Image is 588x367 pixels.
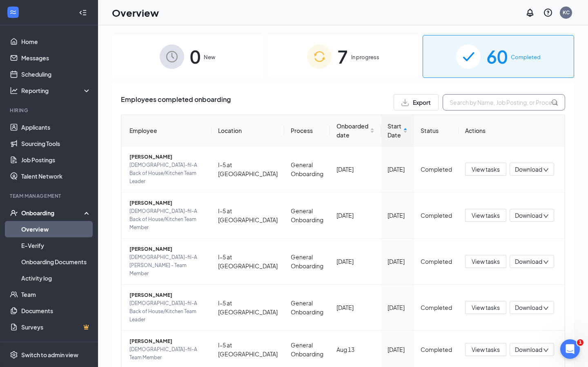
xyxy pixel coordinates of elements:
[543,8,553,18] svg: QuestionInfo
[21,351,78,359] div: Switch to admin view
[212,239,284,285] td: I-5 at [GEOGRAPHIC_DATA]
[515,257,542,266] span: Download
[486,42,508,71] span: 60
[515,303,542,312] span: Download
[465,301,506,314] button: View tasks
[121,115,212,146] th: Employee
[9,8,17,16] svg: WorkstreamLogo
[465,255,506,268] button: View tasks
[21,50,91,66] a: Messages
[21,152,91,168] a: Job Postings
[388,303,408,312] div: [DATE]
[336,211,374,220] div: [DATE]
[394,94,439,111] button: Export
[10,107,89,114] div: Hiring
[336,257,374,266] div: [DATE]
[21,237,91,254] a: E-Verify
[129,245,205,253] span: [PERSON_NAME]
[21,221,91,237] a: Overview
[388,257,408,266] div: [DATE]
[129,337,205,345] span: [PERSON_NAME]
[465,163,506,176] button: View tasks
[472,257,500,266] span: View tasks
[21,135,91,152] a: Sourcing Tools
[21,303,91,319] a: Documents
[121,94,231,111] span: Employees completed onboarding
[511,53,541,61] span: Completed
[560,339,580,359] iframe: Intercom live chat
[190,42,200,71] span: 0
[543,167,549,173] span: down
[10,351,18,359] svg: Settings
[337,42,348,71] span: 7
[543,305,549,311] span: down
[10,86,18,95] svg: Analysis
[21,209,84,217] div: Onboarding
[336,303,374,312] div: [DATE]
[21,86,91,95] div: Reporting
[472,211,500,220] span: View tasks
[204,53,215,61] span: New
[563,9,570,16] div: KC
[10,192,89,199] div: Team Management
[21,66,91,82] a: Scheduling
[336,122,368,139] span: Onboarded date
[443,94,565,111] input: Search by Name, Job Posting, or Process
[472,345,500,354] span: View tasks
[21,168,91,184] a: Talent Network
[10,209,18,217] svg: UserCheck
[515,165,542,174] span: Download
[465,343,506,356] button: View tasks
[421,257,452,266] div: Completed
[129,291,205,299] span: [PERSON_NAME]
[129,153,205,161] span: [PERSON_NAME]
[543,259,549,265] span: down
[414,115,459,146] th: Status
[284,115,330,146] th: Process
[330,115,381,146] th: Onboarded date
[129,299,205,324] span: [DEMOGRAPHIC_DATA]-fil-A Back of House/Kitchen Team Leader
[577,339,584,346] span: 1
[129,253,205,278] span: [DEMOGRAPHIC_DATA]-fil-A [PERSON_NAME] - Team Member
[129,207,205,232] span: [DEMOGRAPHIC_DATA]-fil-A Back of House/Kitchen Team Member
[129,161,205,186] span: [DEMOGRAPHIC_DATA]-fil-A Back of House/Kitchen Team Leader
[525,8,535,18] svg: Notifications
[212,285,284,331] td: I-5 at [GEOGRAPHIC_DATA]
[212,115,284,146] th: Location
[336,165,374,174] div: [DATE]
[413,99,431,105] span: Export
[284,192,330,239] td: General Onboarding
[21,119,91,135] a: Applicants
[421,303,452,312] div: Completed
[21,286,91,303] a: Team
[21,254,91,270] a: Onboarding Documents
[21,33,91,50] a: Home
[388,211,408,220] div: [DATE]
[459,115,565,146] th: Actions
[421,345,452,354] div: Completed
[388,122,401,139] span: Start Date
[472,165,500,174] span: View tasks
[421,165,452,174] div: Completed
[21,319,91,335] a: SurveysCrown
[472,303,500,312] span: View tasks
[515,345,542,354] span: Download
[129,199,205,207] span: [PERSON_NAME]
[284,146,330,192] td: General Onboarding
[336,345,374,354] div: Aug 13
[212,192,284,239] td: I-5 at [GEOGRAPHIC_DATA]
[112,6,159,20] h1: Overview
[284,285,330,331] td: General Onboarding
[388,345,408,354] div: [DATE]
[515,211,542,220] span: Download
[79,9,87,17] svg: Collapse
[212,146,284,192] td: I-5 at [GEOGRAPHIC_DATA]
[388,165,408,174] div: [DATE]
[465,209,506,222] button: View tasks
[129,345,205,362] span: [DEMOGRAPHIC_DATA]-fil-A Team Member
[543,213,549,219] span: down
[543,347,549,353] span: down
[351,53,379,61] span: In progress
[421,211,452,220] div: Completed
[284,239,330,285] td: General Onboarding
